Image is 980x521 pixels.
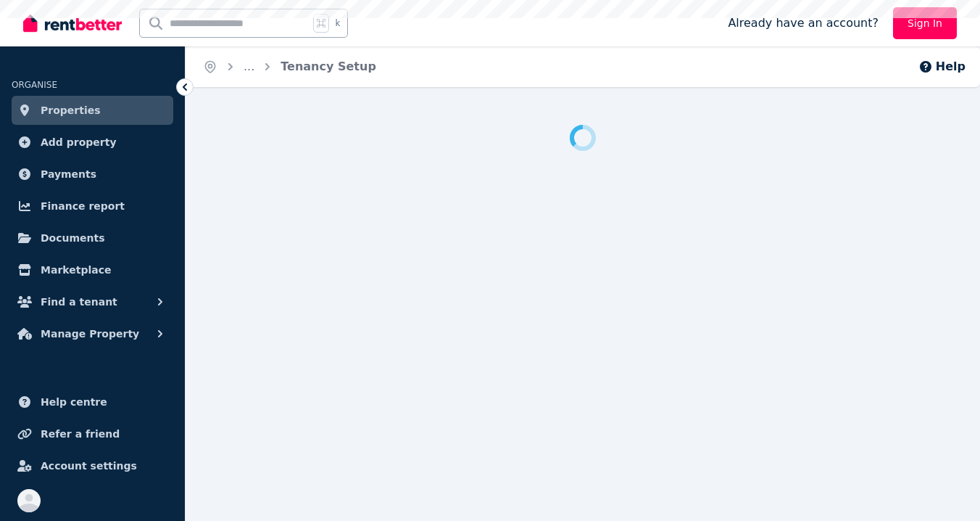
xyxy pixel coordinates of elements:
[12,287,173,316] button: Find a tenant
[41,102,101,119] span: Properties
[41,325,139,342] span: Manage Property
[41,425,120,443] span: Refer a friend
[12,223,173,253] a: Documents
[12,128,173,157] a: Add property
[41,393,107,411] span: Help centre
[41,229,105,247] span: Documents
[12,192,173,221] a: Finance report
[335,17,340,29] span: k
[281,58,376,75] span: Tenancy Setup
[728,15,879,32] span: Already have an account?
[41,197,125,215] span: Finance report
[41,261,111,279] span: Marketplace
[12,80,57,90] span: ORGANISE
[12,160,173,189] a: Payments
[41,293,117,311] span: Find a tenant
[244,60,254,73] a: ...
[41,134,117,151] span: Add property
[893,7,957,39] a: Sign In
[918,58,966,75] button: Help
[12,387,173,417] a: Help centre
[12,319,173,348] button: Manage Property
[23,12,122,34] img: RentBetter
[186,46,394,87] nav: Breadcrumb
[12,255,173,284] a: Marketplace
[12,96,173,125] a: Properties
[41,165,96,183] span: Payments
[41,457,137,475] span: Account settings
[12,451,173,480] a: Account settings
[12,419,173,448] a: Refer a friend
